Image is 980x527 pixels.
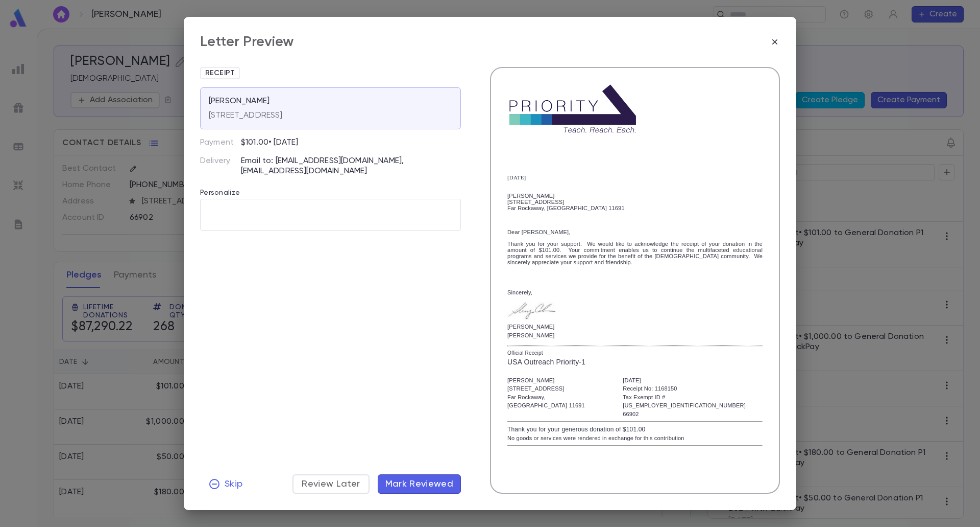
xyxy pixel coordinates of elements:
[385,478,454,490] span: Mark Reviewed
[623,384,763,393] div: Receipt No: 1168150
[623,393,763,410] div: Tax Exempt ID #[US_EMPLOYER_IDENTIFICATION_NUMBER]
[507,434,763,443] div: No goods or services were rendered in exchange for this contribution
[507,84,638,133] img: P1.png
[209,110,283,121] p: [STREET_ADDRESS]
[507,241,763,265] p: Thank you for your support. We would like to acknowledge the receipt of your donation in the amou...
[507,334,556,337] p: [PERSON_NAME]
[507,199,763,205] div: [STREET_ADDRESS]
[200,33,294,51] div: Letter Preview
[507,376,606,385] div: [PERSON_NAME]
[507,205,763,211] div: Far Rockaway, [GEOGRAPHIC_DATA] 11691
[201,69,239,77] span: Receipt
[507,384,606,393] div: [STREET_ADDRESS]
[200,176,461,199] p: Personalize
[507,229,763,235] p: Dear [PERSON_NAME],
[507,425,763,434] div: Thank you for your generous donation of $101.00
[200,156,241,176] p: Delivery
[507,349,763,357] div: Official Receipt
[378,474,461,494] button: Mark Reviewed
[507,393,606,410] div: Far Rockaway, [GEOGRAPHIC_DATA] 11691
[507,289,763,295] div: Sincerely,
[241,138,298,148] p: $101.00 • [DATE]
[507,302,556,320] img: RSC Signature COLOR tiny.jpg
[241,156,461,176] p: Email to: [EMAIL_ADDRESS][DOMAIN_NAME], [EMAIL_ADDRESS][DOMAIN_NAME]
[507,357,763,368] div: USA Outreach Priority-1
[200,474,251,494] button: Skip
[225,478,242,490] span: Skip
[623,376,763,385] div: [DATE]
[200,138,241,148] p: Payment
[507,193,763,199] div: [PERSON_NAME]
[507,174,526,180] span: [DATE]
[302,478,360,490] span: Review Later
[507,326,556,329] p: [PERSON_NAME]
[209,96,269,106] p: [PERSON_NAME]
[292,474,369,494] button: Review Later
[623,410,763,419] div: 66902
